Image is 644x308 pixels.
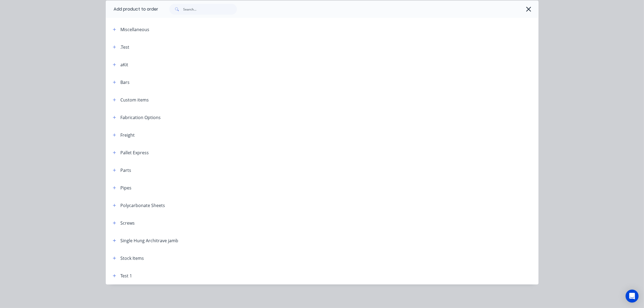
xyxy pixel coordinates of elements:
div: Pipes [121,185,132,191]
div: Bars [121,79,130,86]
div: Add product to order [106,1,158,18]
div: Freight [121,132,135,138]
div: Fabrication Options [121,114,161,121]
div: Single Hung Architrave jamb [121,237,179,244]
div: aKit [121,61,128,68]
div: Custom items [121,97,149,103]
div: Open Intercom Messenger [626,290,639,303]
input: Search... [183,4,237,15]
div: Stock Items [121,255,144,261]
div: Test 1 [121,273,132,279]
div: Miscellaneous [121,26,150,33]
div: Polycarbonate Sheets [121,202,165,209]
div: Screws [121,220,135,226]
div: Parts [121,167,131,173]
div: .Test [121,44,130,50]
div: Pallet Express [121,149,149,156]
